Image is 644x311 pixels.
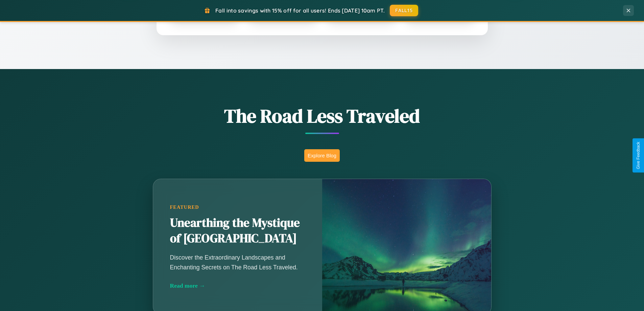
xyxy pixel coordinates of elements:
div: Give Feedback [636,142,641,169]
div: Read more → [170,282,305,289]
div: Featured [170,204,305,210]
p: Discover the Extraordinary Landscapes and Enchanting Secrets on The Road Less Traveled. [170,253,305,272]
button: FALL15 [390,5,418,16]
h1: The Road Less Traveled [119,103,525,129]
h2: Unearthing the Mystique of [GEOGRAPHIC_DATA] [170,215,305,246]
span: Fall into savings with 15% off for all users! Ends [DATE] 10am PT. [215,7,385,14]
button: Explore Blog [304,149,340,162]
